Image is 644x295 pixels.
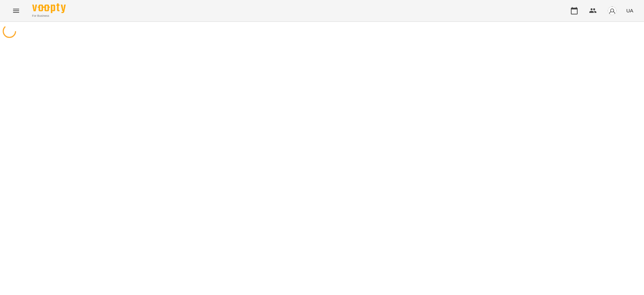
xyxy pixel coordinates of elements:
button: UA [624,4,636,17]
img: avatar_s.png [607,6,617,15]
img: Voopty Logo [32,3,66,13]
span: For Business [32,14,66,18]
button: Menu [8,3,24,19]
span: UA [626,7,633,14]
